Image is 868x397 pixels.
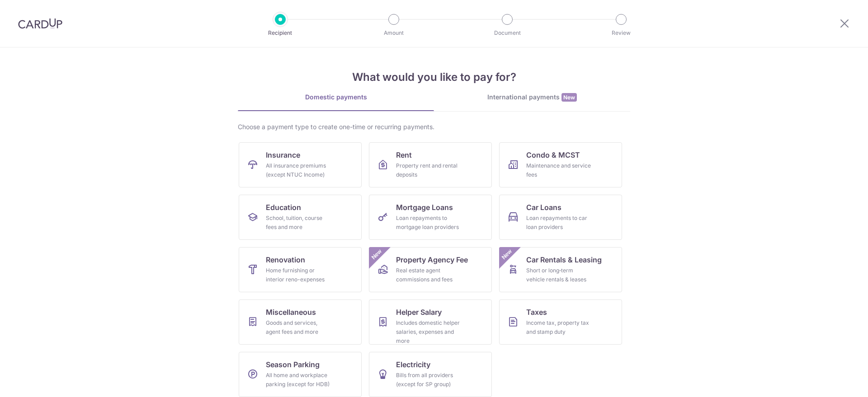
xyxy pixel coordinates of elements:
[526,318,591,336] div: Income tax, property tax and stamp duty
[247,28,314,37] p: Recipient
[396,318,461,346] div: Includes domestic helper salaries, expenses and more
[499,247,622,292] a: Car Rentals & LeasingShort or long‑term vehicle rentals & leasesNew
[266,371,331,389] div: All home and workplace parking (except for HDB)
[526,202,561,213] span: Car Loans
[396,161,461,179] div: Property rent and rental deposits
[266,266,331,284] div: Home furnishing or interior reno-expenses
[396,254,468,265] span: Property Agency Fee
[499,195,622,240] a: Car LoansLoan repayments to car loan providers
[499,299,622,345] a: TaxesIncome tax, property tax and stamp duty
[396,266,461,284] div: Real estate agent commissions and fees
[18,18,62,29] img: CardUp
[526,266,591,284] div: Short or long‑term vehicle rentals & leases
[360,28,427,37] p: Amount
[396,359,430,370] span: Electricity
[238,93,434,102] div: Domestic payments
[369,195,492,240] a: Mortgage LoansLoan repayments to mortgage loan providers
[561,93,577,102] span: New
[474,28,541,37] p: Document
[239,142,362,187] a: InsuranceAll insurance premiums (except NTUC Income)
[588,28,655,37] p: Review
[239,352,362,397] a: Season ParkingAll home and workplace parking (except for HDB)
[810,370,859,392] iframe: Opens a widget where you can find more information
[500,247,514,262] span: New
[396,149,412,160] span: Rent
[396,202,453,213] span: Mortgage Loans
[266,318,331,336] div: Goods and services, agent fees and more
[266,214,331,232] div: School, tuition, course fees and more
[396,307,442,318] span: Helper Salary
[526,149,580,160] span: Condo & MCST
[369,299,492,345] a: Helper SalaryIncludes domestic helper salaries, expenses and more
[238,122,630,131] div: Choose a payment type to create one-time or recurring payments.
[266,202,301,213] span: Education
[369,247,492,292] a: Property Agency FeeReal estate agent commissions and feesNew
[526,254,602,265] span: Car Rentals & Leasing
[266,149,300,160] span: Insurance
[369,352,492,397] a: ElectricityBills from all providers (except for SP group)
[239,247,362,292] a: RenovationHome furnishing or interior reno-expenses
[266,307,316,318] span: Miscellaneous
[526,307,547,318] span: Taxes
[526,214,591,232] div: Loan repayments to car loan providers
[369,142,492,187] a: RentProperty rent and rental deposits
[239,195,362,240] a: EducationSchool, tuition, course fees and more
[434,93,630,102] div: International payments
[369,247,384,262] span: New
[238,69,630,85] h4: What would you like to pay for?
[396,371,461,389] div: Bills from all providers (except for SP group)
[499,142,622,187] a: Condo & MCSTMaintenance and service fees
[266,161,331,179] div: All insurance premiums (except NTUC Income)
[526,161,591,179] div: Maintenance and service fees
[266,254,305,265] span: Renovation
[266,359,320,370] span: Season Parking
[239,299,362,345] a: MiscellaneousGoods and services, agent fees and more
[396,214,461,232] div: Loan repayments to mortgage loan providers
